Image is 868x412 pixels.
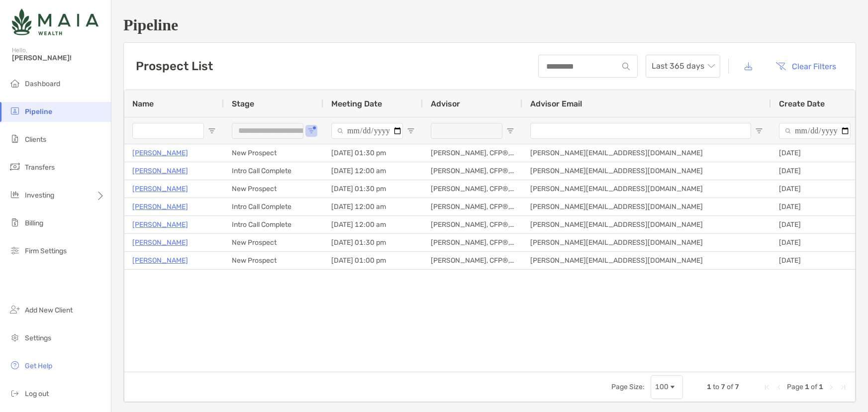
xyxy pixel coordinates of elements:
button: Open Filter Menu [407,127,415,135]
div: [DATE] 12:00 am [323,162,423,180]
div: [DATE] 01:00 pm [323,252,423,269]
a: [PERSON_NAME] [132,147,188,159]
div: Intro Call Complete [224,162,323,180]
span: of [811,383,817,391]
h1: Pipeline [123,16,856,34]
img: pipeline icon [9,105,21,117]
div: Next Page [827,383,835,391]
div: [PERSON_NAME][EMAIL_ADDRESS][DOMAIN_NAME] [522,162,771,180]
input: Name Filter Input [132,123,204,139]
div: [PERSON_NAME][EMAIL_ADDRESS][DOMAIN_NAME] [522,252,771,269]
div: [PERSON_NAME], CFP®, CDFA® [423,234,522,251]
div: New Prospect [224,144,323,162]
img: clients icon [9,133,21,145]
span: 7 [721,383,725,391]
button: Open Filter Menu [855,127,863,135]
button: Open Filter Menu [755,127,763,135]
span: Billing [25,219,43,227]
div: New Prospect [224,180,323,198]
a: [PERSON_NAME] [132,183,188,195]
span: Last 365 days [652,55,714,77]
div: First Page [763,383,771,391]
h3: Prospect List [136,59,213,73]
a: [PERSON_NAME] [132,165,188,177]
span: Dashboard [25,80,60,88]
span: Add New Client [25,306,73,314]
div: New Prospect [224,252,323,269]
img: dashboard icon [9,77,21,89]
span: Page [787,383,803,391]
span: Advisor Email [530,99,582,108]
img: get-help icon [9,359,21,371]
div: [PERSON_NAME], CFP®, CDFA® [423,180,522,198]
span: 7 [735,383,739,391]
span: Name [132,99,154,108]
button: Open Filter Menu [506,127,514,135]
img: add_new_client icon [9,304,21,315]
div: [PERSON_NAME][EMAIL_ADDRESS][DOMAIN_NAME] [522,180,771,198]
div: Last Page [839,383,847,391]
div: [PERSON_NAME][EMAIL_ADDRESS][DOMAIN_NAME] [522,234,771,251]
a: [PERSON_NAME] [132,236,188,249]
div: [PERSON_NAME][EMAIL_ADDRESS][DOMAIN_NAME] [522,216,771,233]
input: Meeting Date Filter Input [331,123,403,139]
div: Previous Page [775,383,783,391]
a: [PERSON_NAME] [132,218,188,231]
div: [PERSON_NAME], CFP®, CDFA® [423,144,522,162]
div: [DATE] 01:30 pm [323,144,423,162]
span: Get Help [25,362,52,370]
span: 1 [819,383,823,391]
div: [PERSON_NAME], CFP®, CDFA® [423,198,522,215]
div: Intro Call Complete [224,216,323,233]
span: Log out [25,390,49,398]
span: Create Date [779,99,825,108]
span: Investing [25,191,54,200]
div: [PERSON_NAME][EMAIL_ADDRESS][DOMAIN_NAME] [522,144,771,162]
span: Firm Settings [25,247,67,255]
a: [PERSON_NAME] [132,254,188,267]
input: Advisor Email Filter Input [530,123,751,139]
div: [PERSON_NAME], CFP®, CDFA® [423,162,522,180]
span: Advisor [431,99,460,108]
button: Open Filter Menu [307,127,315,135]
input: Create Date Filter Input [779,123,851,139]
img: input icon [622,63,630,70]
span: Clients [25,135,46,144]
span: Pipeline [25,107,52,116]
div: Page Size: [611,383,645,391]
img: Zoe Logo [12,4,98,40]
span: Settings [25,334,51,342]
button: Open Filter Menu [208,127,216,135]
div: [DATE] 01:30 pm [323,180,423,198]
div: [DATE] 12:00 am [323,198,423,215]
span: Meeting Date [331,99,382,108]
span: 1 [805,383,809,391]
span: [PERSON_NAME]! [12,54,105,62]
button: Clear Filters [768,55,844,77]
div: [PERSON_NAME][EMAIL_ADDRESS][DOMAIN_NAME] [522,198,771,215]
a: [PERSON_NAME] [132,201,188,213]
img: investing icon [9,189,21,201]
div: [DATE] 12:00 am [323,216,423,233]
img: firm-settings icon [9,244,21,256]
div: Intro Call Complete [224,198,323,215]
div: 100 [655,383,669,391]
span: Transfers [25,163,55,172]
img: billing icon [9,216,21,228]
div: [PERSON_NAME], CFP®, CDFA® [423,216,522,233]
div: [DATE] 01:30 pm [323,234,423,251]
div: [PERSON_NAME], CFP®, CDFA® [423,252,522,269]
img: transfers icon [9,161,21,173]
img: settings icon [9,331,21,343]
div: Page Size [651,375,683,399]
span: of [727,383,733,391]
span: to [713,383,719,391]
img: logout icon [9,387,21,399]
